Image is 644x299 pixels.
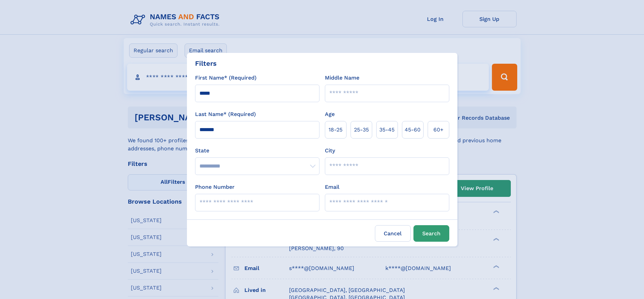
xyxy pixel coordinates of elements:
div: Filters [195,58,217,68]
label: Phone Number [195,183,235,191]
span: 35‑45 [379,126,395,134]
span: 18‑25 [329,126,342,134]
label: State [195,147,319,155]
label: Age [325,110,335,118]
button: Search [413,225,449,242]
label: Cancel [375,225,411,242]
label: City [325,147,335,155]
label: Last Name* (Required) [195,110,256,118]
label: Middle Name [325,74,359,82]
span: 60+ [433,126,444,134]
span: 45‑60 [405,126,421,134]
label: Email [325,183,339,191]
span: 25‑35 [354,126,369,134]
label: First Name* (Required) [195,74,257,82]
